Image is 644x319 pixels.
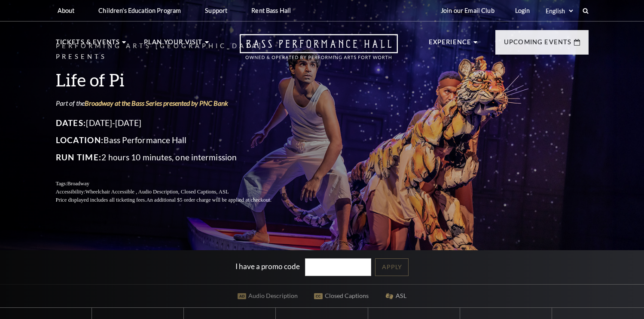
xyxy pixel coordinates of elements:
p: Price displayed includes all ticketing fees. [56,196,292,204]
span: Broadway [67,181,89,187]
p: Experience [429,37,472,52]
span: Dates: [56,118,86,128]
p: Part of the [56,98,292,108]
span: An additional $5 order charge will be applied at checkout. [146,197,271,203]
span: Wheelchair Accessible , Audio Description, Closed Captions, ASL [85,189,229,195]
span: Location: [56,135,104,145]
p: Support [205,7,227,14]
p: Accessibility: [56,188,292,196]
p: Children's Education Program [98,7,181,14]
p: [DATE]-[DATE] [56,116,292,130]
label: I have a promo code [235,262,300,271]
p: Tickets & Events [56,37,120,52]
p: Rent Bass Hall [251,7,291,14]
span: Run Time: [56,152,102,162]
p: Bass Performance Hall [56,133,292,147]
a: Broadway at the Bass Series presented by PNC Bank [85,99,228,107]
p: Plan Your Visit [144,37,203,52]
p: 2 hours 10 minutes, one intermission [56,150,292,164]
p: About [58,7,75,14]
p: Upcoming Events [504,37,572,52]
p: Tags: [56,180,292,188]
select: Select: [544,7,574,15]
h3: Life of Pi [56,69,292,91]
